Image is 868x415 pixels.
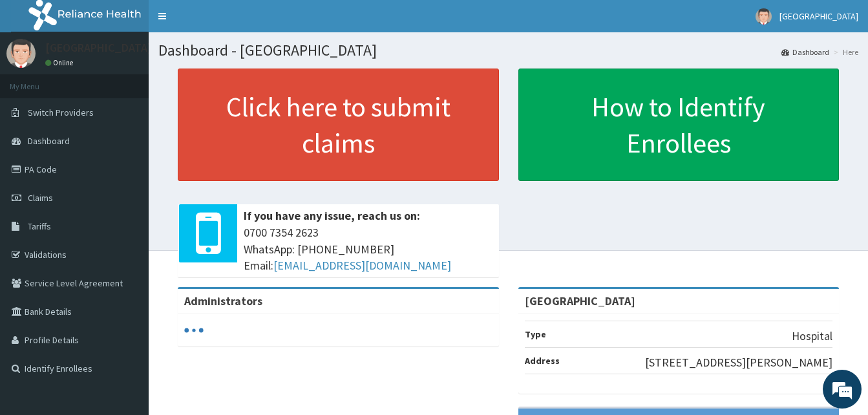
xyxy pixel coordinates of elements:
[645,354,832,371] p: [STREET_ADDRESS][PERSON_NAME]
[756,8,772,25] img: User Image
[6,39,36,68] img: User Image
[158,42,858,59] h1: Dashboard - [GEOGRAPHIC_DATA]
[273,258,451,273] a: [EMAIL_ADDRESS][DOMAIN_NAME]
[28,107,94,118] span: Switch Providers
[45,42,152,54] p: [GEOGRAPHIC_DATA]
[45,58,76,67] a: Online
[779,10,858,22] span: [GEOGRAPHIC_DATA]
[28,135,70,147] span: Dashboard
[525,328,546,340] b: Type
[28,192,53,204] span: Claims
[781,47,829,58] a: Dashboard
[525,355,560,367] b: Address
[831,47,858,58] li: Here
[244,208,420,223] b: If you have any issue, reach us on:
[525,293,635,308] strong: [GEOGRAPHIC_DATA]
[184,321,204,340] svg: audio-loading
[28,220,51,232] span: Tariffs
[792,328,832,345] p: Hospital
[178,69,499,181] a: Click here to submit claims
[244,224,492,274] span: 0700 7354 2623 WhatsApp: [PHONE_NUMBER] Email:
[184,293,262,308] b: Administrators
[518,69,840,181] a: How to Identify Enrollees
